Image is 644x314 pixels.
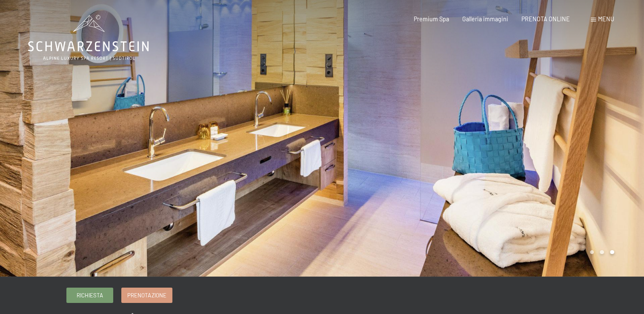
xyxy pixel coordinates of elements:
[598,15,614,23] span: Menu
[127,291,166,299] span: Prenotazione
[77,291,103,299] span: Richiesta
[122,288,172,302] a: Prenotazione
[462,15,508,23] a: Galleria immagini
[67,288,113,302] a: Richiesta
[414,15,449,23] a: Premium Spa
[521,15,570,23] a: PRENOTA ONLINE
